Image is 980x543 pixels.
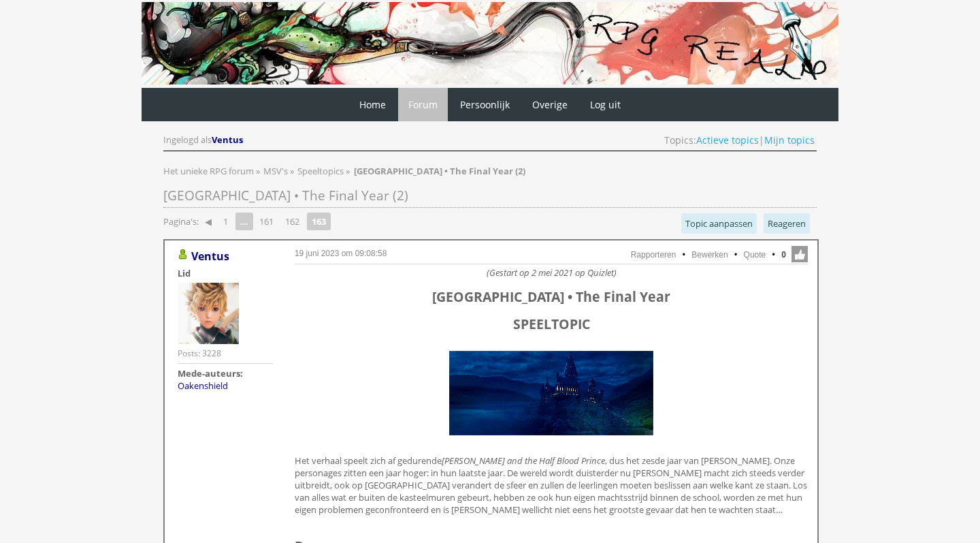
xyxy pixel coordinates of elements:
i: (Gestart op 2 mei 2021 op Quizlet) [487,266,617,279]
span: ... [235,213,253,230]
img: Ventus [178,283,239,344]
img: Gebruiker is online [178,249,189,260]
a: Log uit [580,88,631,121]
img: giphy.gif [446,347,657,439]
span: » [346,165,350,177]
span: » [256,165,260,177]
span: [GEOGRAPHIC_DATA] • The Final Year SPEELTOPIC [432,288,670,333]
strong: 163 [307,213,331,230]
a: Forum [398,88,448,121]
div: Posts: 3228 [178,347,221,359]
a: Het unieke RPG forum [163,165,256,177]
a: Topic aanpassen [681,213,757,234]
span: Pagina's: [163,215,199,228]
span: Topics: | [664,134,815,146]
a: Bewerken [691,250,728,260]
a: Reageren [764,213,810,234]
strong: [GEOGRAPHIC_DATA] • The Final Year (2) [354,165,525,177]
span: Speeltopics [297,165,344,177]
a: Ventus [191,249,229,264]
a: Actieve topics [696,134,759,146]
div: Lid [178,267,273,279]
a: Persoonlijk [450,88,520,121]
span: Het unieke RPG forum [163,165,254,177]
span: » [290,165,294,177]
span: Ventus [212,134,243,146]
i: [PERSON_NAME] and the Half Blood Prince [442,454,605,467]
a: Oakenshield [178,379,228,392]
a: 162 [280,212,305,231]
a: MSV's [263,165,290,177]
strong: Mede-auteurs: [178,367,243,379]
a: ◀ [199,212,217,231]
a: Quote [744,250,766,260]
a: 1 [218,212,233,231]
a: 161 [254,212,279,231]
span: [GEOGRAPHIC_DATA] • The Final Year (2) [163,187,408,204]
a: Mijn topics [764,134,815,146]
span: 0 [781,249,786,261]
a: Speeltopics [297,165,346,177]
a: Home [349,88,396,121]
div: Ingelogd als [163,134,245,146]
a: 19 juni 2023 om 09:08:58 [295,249,387,258]
img: RPG Realm - Banner [142,2,838,84]
a: Rapporteren [631,250,676,260]
a: Overige [522,88,578,121]
a: Ventus [212,134,245,146]
span: MSV's [263,165,288,177]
